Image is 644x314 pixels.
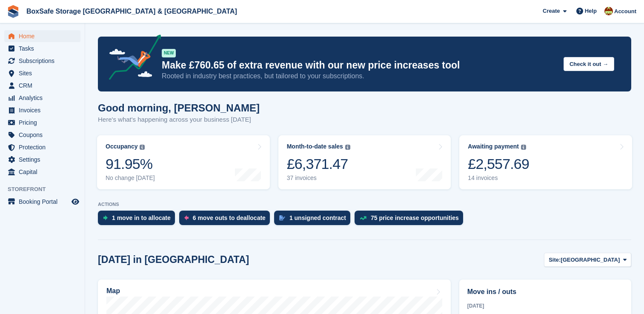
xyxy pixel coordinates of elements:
span: Storefront [8,185,85,194]
a: Preview store [70,197,80,207]
div: 14 invoices [468,174,529,182]
span: Coupons [19,129,70,141]
img: price_increase_opportunities-93ffe204e8149a01c8c9dc8f82e8f89637d9d84a8eef4429ea346261dce0b2c0.svg [360,216,366,220]
p: Here's what's happening across your business [DATE] [98,115,260,125]
div: [DATE] [467,302,623,310]
div: Occupancy [106,143,137,150]
a: menu [4,55,80,67]
a: menu [4,92,80,104]
div: Month-to-date sales [287,143,343,150]
h2: Move ins / outs [467,287,623,297]
span: CRM [19,80,70,91]
a: menu [4,43,80,54]
a: 75 price increase opportunities [355,211,467,229]
div: Awaiting payment [468,143,519,150]
span: Settings [19,154,70,166]
a: Occupancy 91.95% No change [DATE] [97,135,270,189]
span: Pricing [19,117,70,128]
div: NEW [162,49,176,57]
a: menu [4,80,80,91]
p: Rooted in industry best practices, but tailored to your subscriptions. [162,71,557,81]
span: Home [19,30,70,42]
span: Tasks [19,43,70,54]
div: £2,557.69 [468,155,529,173]
a: menu [4,154,80,166]
a: menu [4,104,80,116]
a: 1 unsigned contract [274,211,355,229]
div: No change [DATE] [106,174,155,182]
span: Invoices [19,104,70,116]
a: menu [4,166,80,178]
h2: [DATE] in [GEOGRAPHIC_DATA] [98,254,249,265]
button: Site: [GEOGRAPHIC_DATA] [544,253,631,267]
p: Make £760.65 of extra revenue with our new price increases tool [162,59,557,71]
span: Subscriptions [19,55,70,67]
img: icon-info-grey-7440780725fd019a000dd9b08b2336e03edf1995a4989e88bcd33f0948082b44.svg [140,145,145,150]
div: 6 move outs to deallocate [193,214,266,221]
h2: Map [106,287,120,295]
img: icon-info-grey-7440780725fd019a000dd9b08b2336e03edf1995a4989e88bcd33f0948082b44.svg [345,145,350,150]
span: Help [585,7,597,15]
img: stora-icon-8386f47178a22dfd0bd8f6a31ec36ba5ce8667c1dd55bd0f319d3a0aa187defe.svg [7,5,20,18]
a: Awaiting payment £2,557.69 14 invoices [459,135,632,189]
img: move_outs_to_deallocate_icon-f764333ba52eb49d3ac5e1228854f67142a1ed5810a6f6cc68b1a99e826820c5.svg [184,215,189,220]
a: 1 move in to allocate [98,211,179,229]
span: Sites [19,67,70,79]
img: price-adjustments-announcement-icon-8257ccfd72463d97f412b2fc003d46551f7dbcb40ab6d574587a9cd5c0d94... [102,34,161,83]
span: Capital [19,166,70,178]
span: Booking Portal [19,196,70,208]
div: 1 move in to allocate [112,214,171,221]
span: Create [543,7,560,15]
img: Kim [604,7,613,15]
a: BoxSafe Storage [GEOGRAPHIC_DATA] & [GEOGRAPHIC_DATA] [23,4,240,18]
span: Analytics [19,92,70,104]
a: Month-to-date sales £6,371.47 37 invoices [278,135,451,189]
a: menu [4,30,80,42]
a: menu [4,129,80,141]
div: £6,371.47 [287,155,350,173]
img: icon-info-grey-7440780725fd019a000dd9b08b2336e03edf1995a4989e88bcd33f0948082b44.svg [521,145,526,150]
span: [GEOGRAPHIC_DATA] [561,256,620,264]
span: Protection [19,141,70,153]
a: menu [4,196,80,208]
a: 6 move outs to deallocate [179,211,274,229]
div: 37 invoices [287,174,350,182]
div: 91.95% [106,155,155,173]
p: ACTIONS [98,202,631,207]
a: menu [4,141,80,153]
a: menu [4,67,80,79]
span: Account [614,7,636,16]
img: move_ins_to_allocate_icon-fdf77a2bb77ea45bf5b3d319d69a93e2d87916cf1d5bf7949dd705db3b84f3ca.svg [103,215,108,220]
div: 1 unsigned contract [289,214,346,221]
h1: Good morning, [PERSON_NAME] [98,102,260,114]
img: contract_signature_icon-13c848040528278c33f63329250d36e43548de30e8caae1d1a13099fd9432cc5.svg [279,215,285,220]
button: Check it out → [564,57,614,71]
a: menu [4,117,80,128]
div: 75 price increase opportunities [371,214,459,221]
span: Site: [549,256,561,264]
